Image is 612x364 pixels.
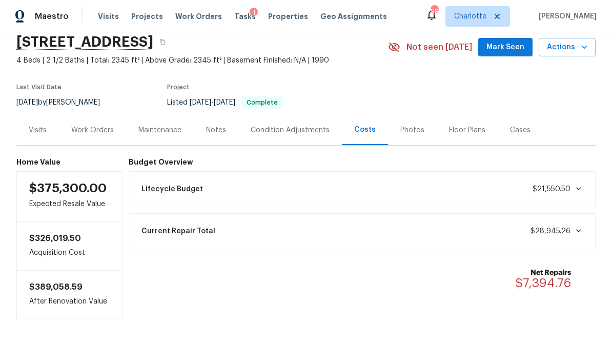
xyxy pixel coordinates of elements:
div: Floor Plans [449,125,485,135]
div: Work Orders [71,125,114,135]
span: Work Orders [175,11,222,22]
span: Maestro [35,11,69,22]
div: 1 [250,8,258,18]
button: Mark Seen [478,38,533,57]
div: Notes [206,125,226,135]
span: Lifecycle Budget [141,184,203,194]
span: Tasks [234,13,256,20]
b: Net Repairs [515,268,571,278]
button: Copy Address [153,33,172,51]
span: Listed [167,99,283,106]
h6: Budget Overview [129,158,596,166]
span: 4 Beds | 2 1/2 Baths | Total: 2345 ft² | Above Grade: 2345 ft² | Basement Finished: N/A | 1990 [16,55,388,66]
span: Projects [131,11,163,22]
div: Acquisition Cost [16,222,123,270]
div: Photos [400,125,424,135]
div: Expected Resale Value [16,171,123,222]
span: Charlotte [454,11,486,22]
div: Cases [510,125,531,135]
div: by [PERSON_NAME] [16,96,112,109]
span: [DATE] [214,99,235,106]
span: Geo Assignments [320,11,387,22]
div: 99 [431,6,438,16]
span: [DATE] [16,99,38,106]
div: Costs [354,125,376,135]
div: Visits [29,125,47,135]
span: - [190,99,235,106]
div: After Renovation Value [16,270,123,319]
div: Condition Adjustments [251,125,330,135]
span: $7,394.76 [515,277,571,289]
button: Actions [539,38,596,57]
span: Not seen [DATE] [406,42,472,52]
span: $389,058.59 [29,283,83,291]
span: $326,019.50 [29,234,81,242]
h6: Home Value [16,158,123,166]
div: Maintenance [138,125,181,135]
span: Current Repair Total [141,226,215,236]
span: Project [167,84,190,90]
span: Mark Seen [486,41,524,54]
span: Complete [242,99,282,106]
span: [PERSON_NAME] [535,11,597,22]
span: Visits [98,11,119,22]
span: Last Visit Date [16,84,62,90]
span: $375,300.00 [29,182,107,194]
span: [DATE] [190,99,211,106]
span: $28,945.26 [531,228,570,235]
span: $21,550.50 [533,186,570,193]
span: Actions [547,41,587,54]
span: Properties [268,11,308,22]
